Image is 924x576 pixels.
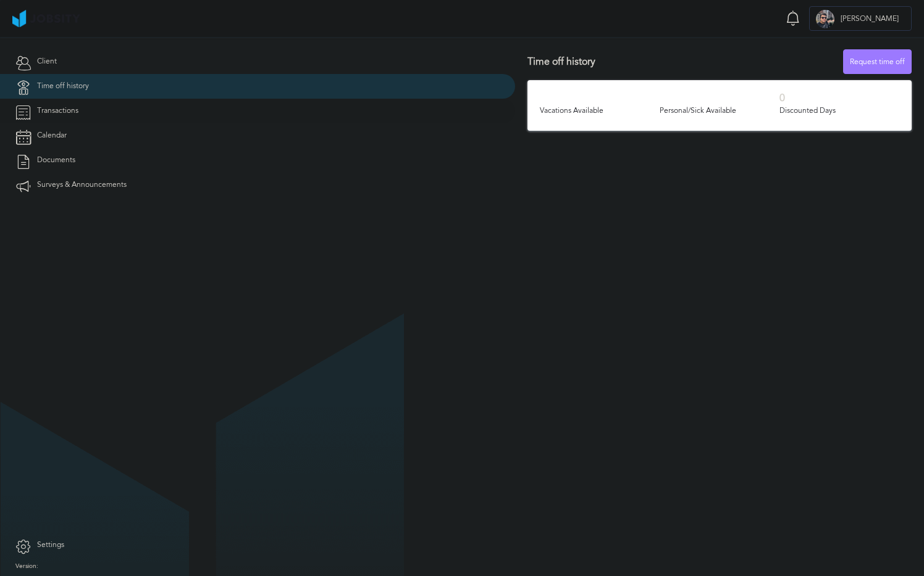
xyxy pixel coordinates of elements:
[37,131,67,140] span: Calendar
[660,107,779,115] div: Personal/Sick Available
[37,107,78,115] span: Transactions
[37,57,57,66] span: Client
[15,563,38,570] label: Version:
[779,107,899,115] div: Discounted Days
[37,181,127,189] span: Surveys & Announcements
[844,50,911,75] div: Request time off
[779,93,899,104] h3: 0
[834,15,905,23] span: [PERSON_NAME]
[37,541,64,549] span: Settings
[37,82,89,91] span: Time off history
[816,10,834,28] div: M
[527,56,843,67] h3: Time off history
[809,6,912,31] button: M[PERSON_NAME]
[12,10,80,27] img: ab4bad089aa723f57921c736e9817d99.png
[540,107,660,115] div: Vacations Available
[843,49,912,74] button: Request time off
[37,156,75,165] span: Documents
